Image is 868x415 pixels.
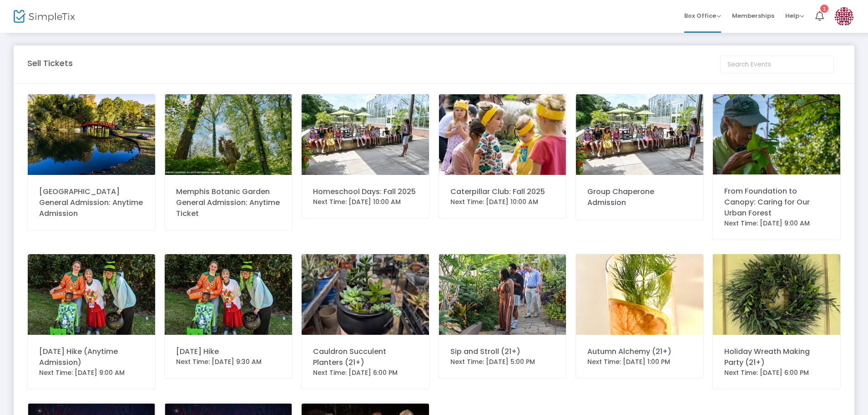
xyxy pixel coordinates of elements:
[713,94,840,174] img: treegarden3-CarleeZamora-OliviaWall.jpg
[587,346,692,357] div: Autumn Alchemy (21+)
[684,11,721,20] span: Box Office
[28,254,155,335] img: 63895372662882039119OCT240356-OliviaWall.JPG
[724,368,829,378] div: Next Time: [DATE] 6:00 PM
[576,254,703,335] img: GT-CarleeZamora-OliviaWall.jpg
[313,186,418,197] div: Homeschool Days: Fall 2025
[724,186,829,219] div: From Foundation to Canopy: Caring for Our Urban Forest
[450,346,555,357] div: Sip and Stroll (21+)
[176,357,281,367] div: Next Time: [DATE] 9:30 AM
[176,186,281,219] div: Memphis Botanic Garden General Admission: Anytime Ticket
[732,4,774,27] span: Memberships
[587,186,692,208] div: Group Chaperone Admission
[724,346,829,368] div: Holiday Wreath Making Party (21+)
[785,11,804,20] span: Help
[39,346,144,368] div: [DATE] Hike (Anytime Admission)
[313,346,418,368] div: Cauldron Succulent Planters (21+)
[587,357,692,367] div: Next Time: [DATE] 1:00 PM
[176,346,281,357] div: [DATE] Hike
[28,94,155,175] img: JapaneseGarden.JPG
[27,57,73,69] m-panel-title: Sell Tickets
[302,254,429,335] img: cauldronplanter-CarleeZamora-OliviaWall.jpg
[39,368,144,378] div: Next Time: [DATE] 9:00 AM
[713,254,840,335] img: b27da93d-a5f4-4272-816d-cd88d563e6e11-CarleeZamora-MollieStringer.jpg
[313,197,418,207] div: Next Time: [DATE] 10:00 AM
[720,56,834,73] input: Search Events
[313,368,418,378] div: Next Time: [DATE] 6:00 PM
[576,94,703,175] img: 6389476095027064672407200003-JulieOBryan-OliviaWall.JPG
[165,254,292,335] img: 19OCT240356-OliviaWall.JPG
[724,219,829,228] div: Next Time: [DATE] 9:00 AM
[39,186,144,219] div: [GEOGRAPHIC_DATA] General Admission: Anytime Admission
[302,94,429,175] img: 2407200003-JulieOBryan-OliviaWall.JPG
[450,186,555,197] div: Caterpillar Club: Fall 2025
[450,197,555,207] div: Next Time: [DATE] 10:00 AM
[820,5,828,13] div: 1
[450,357,555,367] div: Next Time: [DATE] 5:00 PM
[165,94,292,175] img: 638791207153523448DSC00677SR-simpletix.png
[439,254,566,335] img: Tropic0087-CarleeZamora-OliviaWall.JPG
[439,94,566,175] img: CaterpillarClub-1335.jpg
